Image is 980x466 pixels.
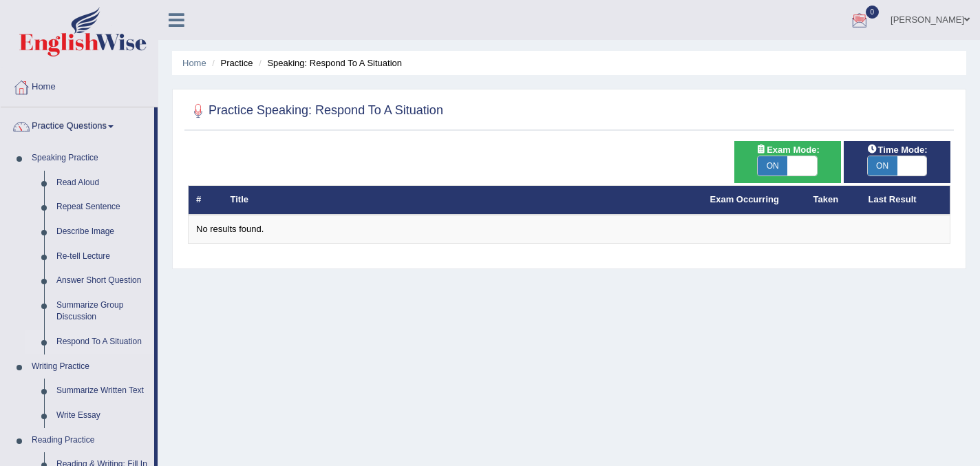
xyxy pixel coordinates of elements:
[182,58,206,68] a: Home
[1,107,154,142] a: Practice Questions
[50,244,154,269] a: Re-tell Lecture
[189,186,223,215] th: #
[1,68,158,103] a: Home
[50,379,154,403] a: Summarize Written Text
[50,403,154,428] a: Write Essay
[750,142,824,157] span: Exam Mode:
[25,428,154,453] a: Reading Practice
[196,223,942,236] div: No results found.
[50,293,154,330] a: Summarize Group Discussion
[209,56,253,70] li: Practice
[861,186,950,215] th: Last Result
[734,141,841,183] div: Show exams occurring in exams
[806,186,861,215] th: Taken
[50,171,154,195] a: Read Aloud
[862,142,933,157] span: Time Mode:
[188,100,443,121] h2: Practice Speaking: Respond To A Situation
[255,56,402,70] li: Speaking: Respond To A Situation
[25,354,154,379] a: Writing Practice
[25,146,154,171] a: Speaking Practice
[50,195,154,220] a: Repeat Sentence
[866,6,880,19] span: 0
[50,330,154,354] a: Respond To A Situation
[868,156,897,176] span: ON
[223,186,703,215] th: Title
[710,194,779,204] a: Exam Occurring
[50,220,154,244] a: Describe Image
[50,268,154,293] a: Answer Short Question
[758,156,787,176] span: ON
